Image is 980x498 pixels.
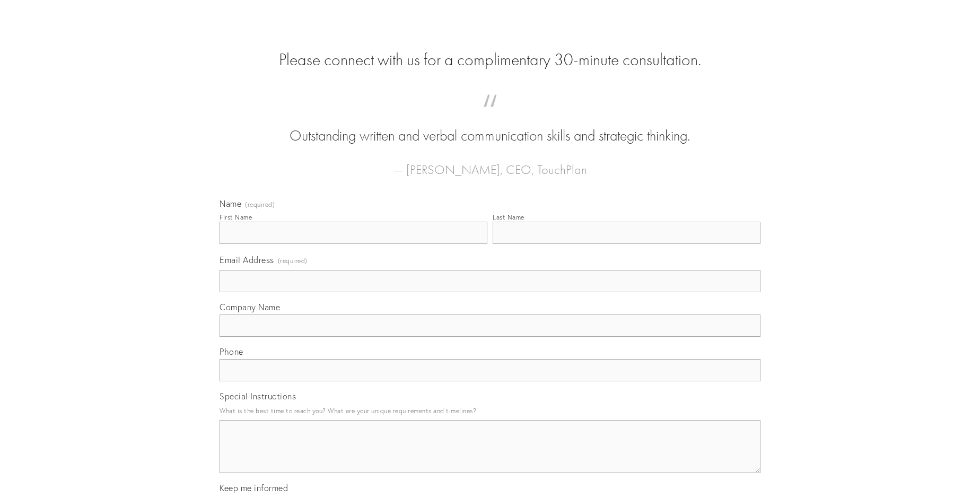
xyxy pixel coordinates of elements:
span: Name [220,198,241,209]
h2: Please connect with us for a complimentary 30-minute consultation. [220,50,760,70]
div: First Name [220,213,252,221]
p: What is the best time to reach you? What are your unique requirements and timelines? [220,404,760,418]
span: Company Name [220,302,280,312]
span: Email Address [220,255,274,265]
span: “ [237,105,743,126]
div: Last Name [493,213,524,221]
span: (required) [278,254,308,268]
blockquote: Outstanding written and verbal communication skills and strategic thinking. [237,105,743,146]
span: (required) [245,202,275,208]
figcaption: — [PERSON_NAME], CEO, TouchPlan [237,146,743,180]
span: Special Instructions [220,391,296,401]
span: Keep me informed [220,483,288,493]
span: Phone [220,346,243,357]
